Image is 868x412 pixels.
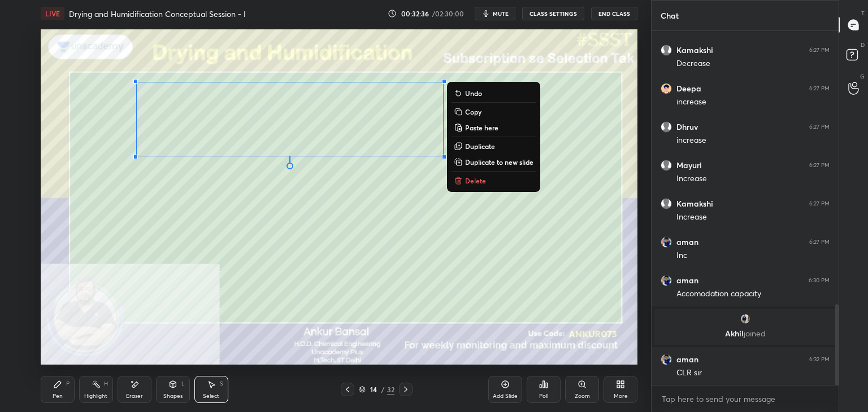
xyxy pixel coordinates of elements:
[661,160,672,171] img: default.png
[203,393,219,399] div: Select
[676,58,830,69] div: Decrease
[744,328,766,339] span: joined
[809,162,830,169] div: 6:27 PM
[661,198,672,209] img: default.png
[181,381,185,387] div: L
[809,277,830,284] div: 6:30 PM
[220,381,223,387] div: S
[126,393,143,399] div: Eraser
[809,356,830,363] div: 6:32 PM
[539,393,548,399] div: Poll
[676,367,830,379] div: CLR sir
[493,10,509,17] span: mute
[493,393,518,399] div: Add Slide
[368,386,379,393] div: 14
[676,199,713,209] h6: Kamakshi
[661,236,672,248] img: e6b1352b725f4328bd74b0dc1b91098a.jpg
[465,107,481,116] p: Copy
[452,121,536,134] button: Paste here
[676,45,713,55] h6: Kamakshi
[676,275,698,286] h6: aman
[661,45,672,56] img: default.png
[104,381,108,387] div: H
[676,84,701,94] h6: Deepa
[465,176,486,185] p: Delete
[452,174,536,187] button: Delete
[676,212,830,223] div: Increase
[661,121,672,133] img: default.png
[740,313,751,325] img: b7dd0a1bede3447da63281c57ab6f7f2.jpg
[69,8,246,19] h4: Drying and Humidification Conceptual Session - I
[465,89,482,98] p: Undo
[387,384,394,395] div: 32
[661,83,672,94] img: 11679915_8A25A008-7B21-4014-B01B-653364CED89A.png
[809,200,830,207] div: 6:27 PM
[676,354,698,365] h6: aman
[452,139,536,153] button: Duplicate
[84,393,107,399] div: Highlight
[861,9,865,17] p: T
[452,155,536,169] button: Duplicate to new slide
[809,124,830,130] div: 6:27 PM
[41,7,64,20] div: LIVE
[475,7,515,20] button: mute
[676,97,830,108] div: increase
[676,122,698,132] h6: Dhruv
[676,250,830,261] div: Inc
[163,393,183,399] div: Shapes
[861,41,865,49] p: D
[661,354,672,365] img: e6b1352b725f4328bd74b0dc1b91098a.jpg
[452,86,536,100] button: Undo
[614,393,628,399] div: More
[452,105,536,119] button: Copy
[591,7,637,20] button: End Class
[676,160,702,170] h6: Mayuri
[809,47,830,54] div: 6:27 PM
[661,275,672,286] img: e6b1352b725f4328bd74b0dc1b91098a.jpg
[809,239,830,246] div: 6:27 PM
[652,1,688,30] p: Chat
[652,31,839,385] div: grid
[522,7,584,20] button: CLASS SETTINGS
[66,381,70,387] div: P
[676,135,830,146] div: increase
[676,237,698,247] h6: aman
[53,393,63,399] div: Pen
[381,386,385,393] div: /
[676,288,830,300] div: Accomodation capacity
[465,123,498,132] p: Paste here
[661,329,829,338] p: Akhil
[676,173,830,185] div: Increase
[860,72,865,81] p: G
[465,142,495,151] p: Duplicate
[809,85,830,92] div: 6:27 PM
[465,157,533,166] p: Duplicate to new slide
[575,393,590,399] div: Zoom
